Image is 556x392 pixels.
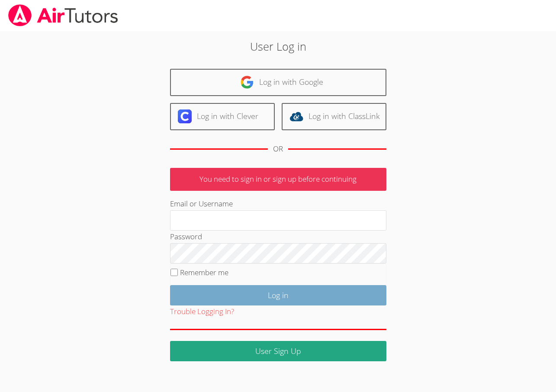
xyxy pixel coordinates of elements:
input: Log in [170,285,386,305]
a: Log in with ClassLink [282,103,386,130]
p: You need to sign in or sign up before continuing [170,168,386,191]
img: google-logo-50288ca7cdecda66e5e0955fdab243c47b7ad437acaf1139b6f446037453330a.svg [240,75,254,89]
img: airtutors_banner-c4298cdbf04f3fff15de1276eac7730deb9818008684d7c2e4769d2f7ddbe033.png [7,4,119,26]
a: User Sign Up [170,341,386,361]
label: Email or Username [170,199,233,209]
h2: User Log in [128,38,428,55]
label: Remember me [180,267,228,277]
img: classlink-logo-d6bb404cc1216ec64c9a2012d9dc4662098be43eaf13dc465df04b49fa7ab582.svg [289,109,303,123]
a: Log in with Google [170,69,386,96]
a: Log in with Clever [170,103,275,130]
label: Password [170,231,202,241]
button: Trouble Logging In? [170,305,234,318]
img: clever-logo-6eab21bc6e7a338710f1a6ff85c0baf02591cd810cc4098c63d3a4b26e2feb20.svg [178,109,192,123]
div: OR [273,143,283,155]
